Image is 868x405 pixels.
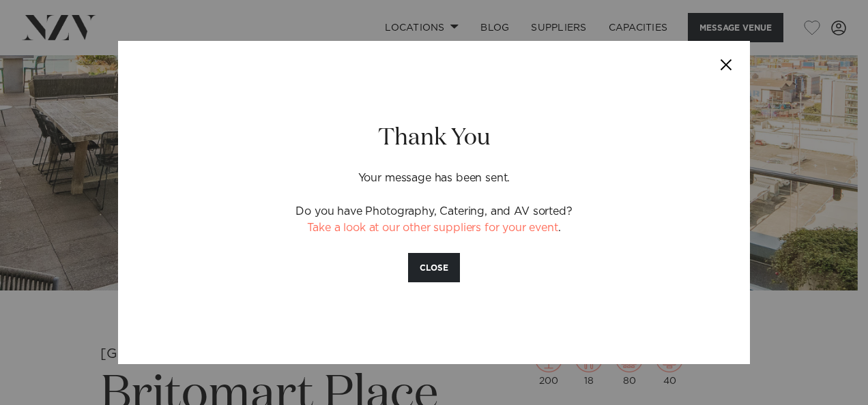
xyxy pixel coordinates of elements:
[195,203,673,237] p: Do you have Photography, Catering, and AV sorted? .
[702,41,750,89] button: Close
[408,253,460,282] button: CLOSE
[195,153,673,187] p: Your message has been sent.
[195,123,673,153] h2: Thank You
[307,222,558,233] a: Take a look at our other suppliers for your event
